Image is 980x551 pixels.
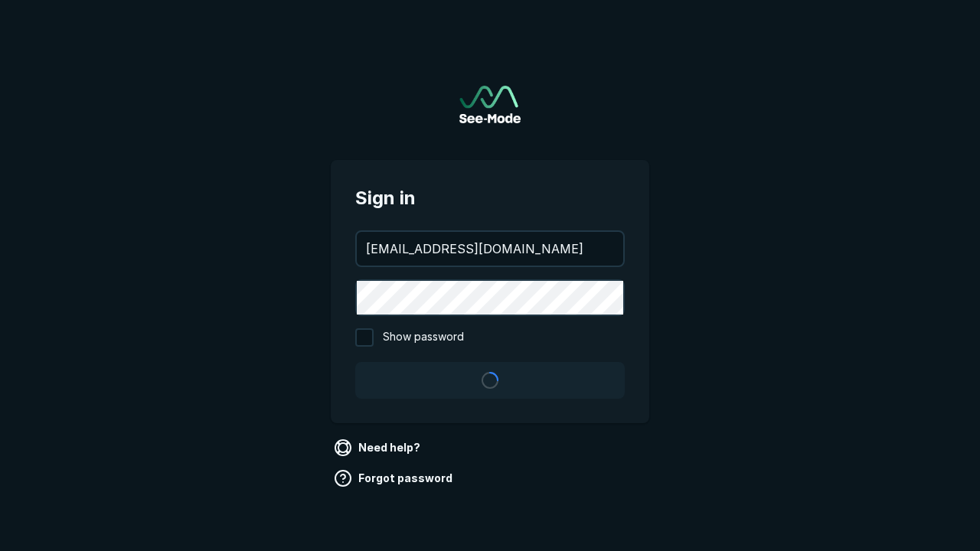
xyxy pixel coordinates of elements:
input: your@email.com [357,232,623,266]
a: Forgot password [331,466,459,491]
a: Go to sign in [459,86,521,123]
img: See-Mode Logo [459,86,521,123]
span: Show password [383,328,464,347]
span: Sign in [355,184,625,212]
a: Need help? [331,435,426,460]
